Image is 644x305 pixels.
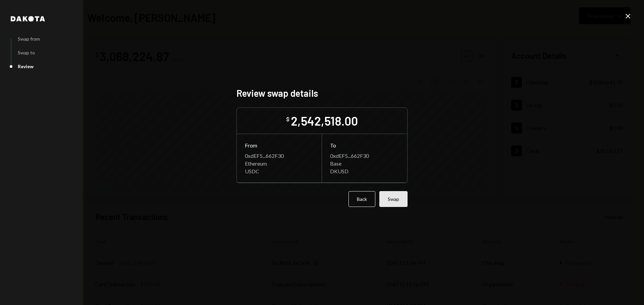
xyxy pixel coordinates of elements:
[245,160,314,167] div: Ethereum
[330,152,399,159] div: 0xdEF5...662F30
[330,160,399,167] div: Base
[18,50,35,55] div: Swap to
[245,168,314,174] div: USDC
[330,168,399,174] div: DKUSD
[236,87,408,100] h2: Review swap details
[286,116,289,123] div: $
[18,36,40,42] div: Swap from
[245,142,314,148] div: From
[348,191,375,207] button: Back
[245,152,314,159] div: 0xdEF5...662F30
[18,63,34,69] div: Review
[291,113,358,128] div: 2,542,518.00
[379,191,408,207] button: Swap
[330,142,399,148] div: To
